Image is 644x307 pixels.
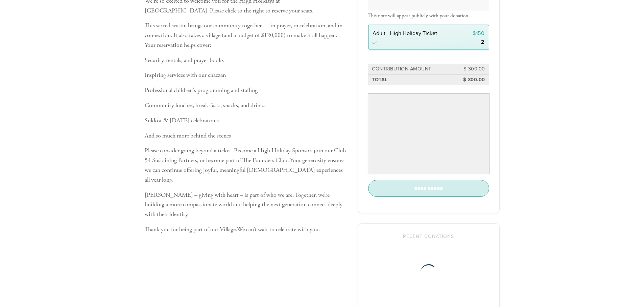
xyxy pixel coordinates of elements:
span: $ [473,30,476,37]
td: $ 300.00 [456,75,486,85]
p: [PERSON_NAME] – giving with heart – is part of who we are. Together, we’re building a more compas... [145,190,348,219]
p: Professional children's programming and staffing [145,86,348,95]
iframe: Secure payment input frame [369,95,488,173]
p: This sacred season brings our community together — in prayer, in celebration, and in connection. ... [145,21,348,50]
span: 150 [476,30,484,37]
td: Total [371,75,456,85]
td: $ 300.00 [456,64,486,74]
p: Thank you for being part of our Village.We can’t wait to celebrate with you. [145,225,348,235]
p: And so much more behind the scenes [145,131,348,141]
td: Contribution Amount [371,64,456,74]
p: Inspiring services with our chazzan [145,70,348,80]
p: Security, rentals, and prayer books [145,56,348,65]
div: 2 [481,39,484,45]
p: Community lunches, break-fasts, snacks, and drinks [145,101,348,111]
p: Sukkot & [DATE] celebrations [145,116,348,126]
span: Adult - High Holiday Ticket [373,30,437,37]
div: This note will appear publicly with your donation [368,13,489,19]
p: Please consider going beyond a ticket. Become a High Holiday Sponsor, join our Club 54 Sustaining... [145,146,348,185]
